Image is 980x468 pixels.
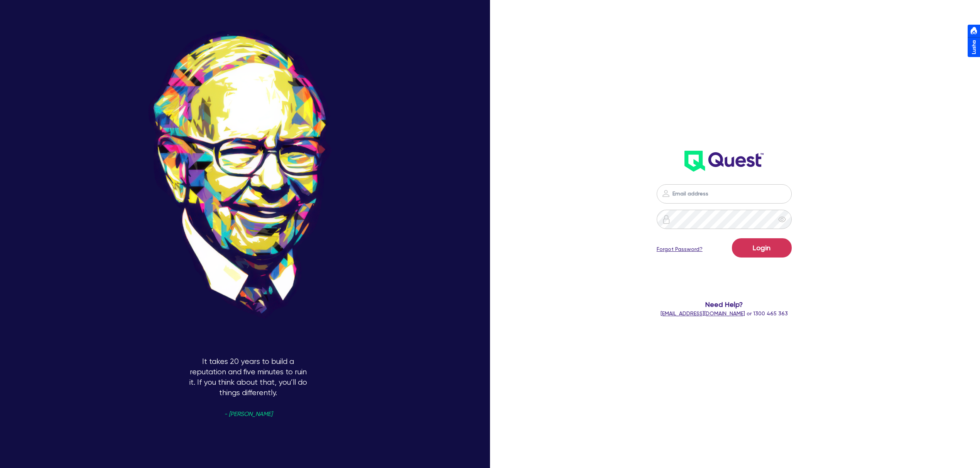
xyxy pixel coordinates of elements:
[661,310,788,316] span: or 1300 465 363
[661,310,745,316] a: [EMAIL_ADDRESS][DOMAIN_NAME]
[662,215,671,224] img: icon-password
[657,184,792,204] input: Email address
[661,189,671,198] img: icon-password
[732,238,792,258] button: Login
[657,245,703,253] a: Forgot Password?
[778,215,786,223] span: eye
[588,299,860,310] span: Need Help?
[684,151,764,172] img: wH2k97JdezQIQAAAABJRU5ErkJggg==
[224,411,272,417] span: - [PERSON_NAME]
